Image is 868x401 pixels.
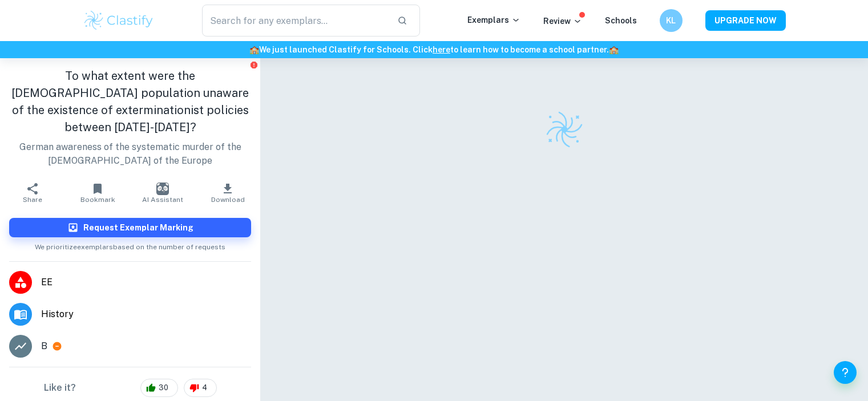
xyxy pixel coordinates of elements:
[664,14,677,27] h6: KL
[142,196,183,204] span: AI Assistant
[44,381,76,395] h6: Like it?
[80,196,115,204] span: Bookmark
[605,16,637,25] a: Schools
[249,45,259,54] span: 🏫
[9,218,251,237] button: Request Exemplar Marking
[543,15,582,27] p: Review
[65,177,130,209] button: Bookmark
[544,110,584,149] img: Clastify logo
[705,10,786,31] button: UPGRADE NOW
[211,196,245,204] span: Download
[9,67,251,136] h1: To what extent were the [DEMOGRAPHIC_DATA] population unaware of the existence of exterminationis...
[609,45,619,54] span: 🏫
[41,307,251,321] span: History
[152,382,175,394] span: 30
[9,140,251,168] p: German awareness of the systematic murder of the [DEMOGRAPHIC_DATA] of the Europe
[130,177,195,209] button: AI Assistant
[41,339,47,353] p: B
[140,379,178,397] div: 30
[195,177,260,209] button: Download
[196,382,213,394] span: 4
[41,276,251,289] span: EE
[202,5,389,37] input: Search for any exemplars...
[433,45,450,54] a: here
[834,361,857,384] button: Help and Feedback
[660,9,683,32] button: KL
[83,9,155,32] img: Clastify logo
[249,60,258,69] button: Report issue
[23,196,42,204] span: Share
[184,379,217,397] div: 4
[156,183,169,195] img: AI Assistant
[467,14,520,26] p: Exemplars
[83,221,193,234] h6: Request Exemplar Marking
[35,237,225,252] span: We prioritize exemplars based on the number of requests
[2,43,866,56] h6: We just launched Clastify for Schools. Click to learn how to become a school partner.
